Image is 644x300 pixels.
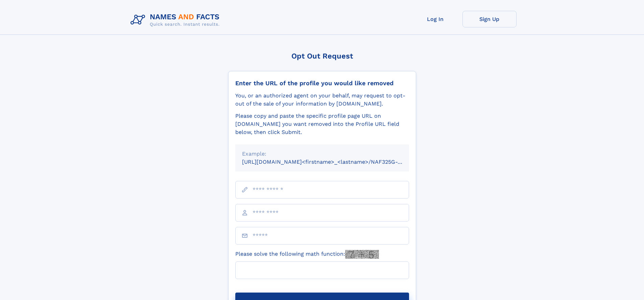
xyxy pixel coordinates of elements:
[228,52,416,60] div: Opt Out Request
[408,11,462,27] a: Log In
[128,11,225,29] img: Logo Names and Facts
[235,112,409,136] div: Please copy and paste the specific profile page URL on [DOMAIN_NAME] you want removed into the Pr...
[462,11,517,27] a: Sign Up
[242,150,402,158] div: Example:
[235,79,409,87] div: Enter the URL of the profile you would like removed
[235,92,409,108] div: You, or an authorized agent on your behalf, may request to opt-out of the sale of your informatio...
[242,159,422,165] small: [URL][DOMAIN_NAME]<firstname>_<lastname>/NAF325G-xxxxxxxx
[235,250,379,259] label: Please solve the following math function:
